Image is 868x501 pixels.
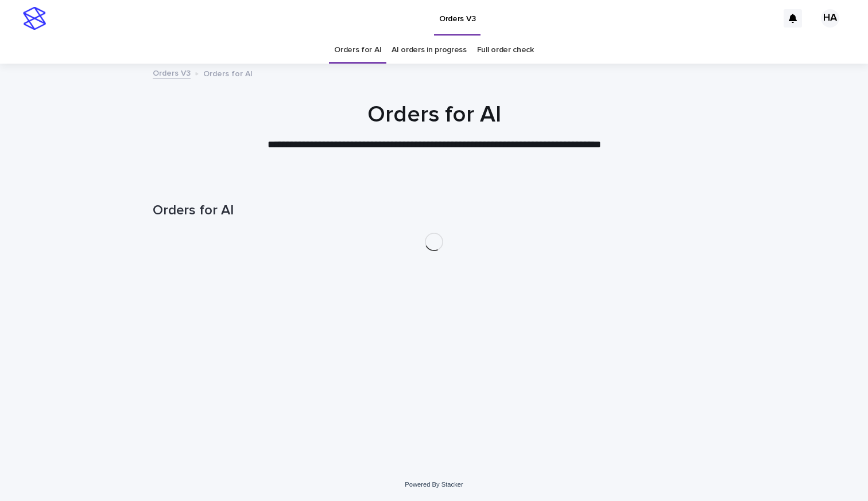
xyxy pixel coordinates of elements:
h1: Orders for AI [153,101,715,128]
a: AI orders in progress [392,37,467,64]
a: Orders for AI [334,37,381,64]
h1: Orders for AI [153,202,715,219]
p: Orders for AI [203,66,253,79]
a: Full order check [477,37,534,64]
img: stacker-logo-s-only.png [23,7,46,30]
a: Powered By Stacker [405,481,463,488]
div: HA [821,9,839,28]
a: Orders V3 [153,66,191,79]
